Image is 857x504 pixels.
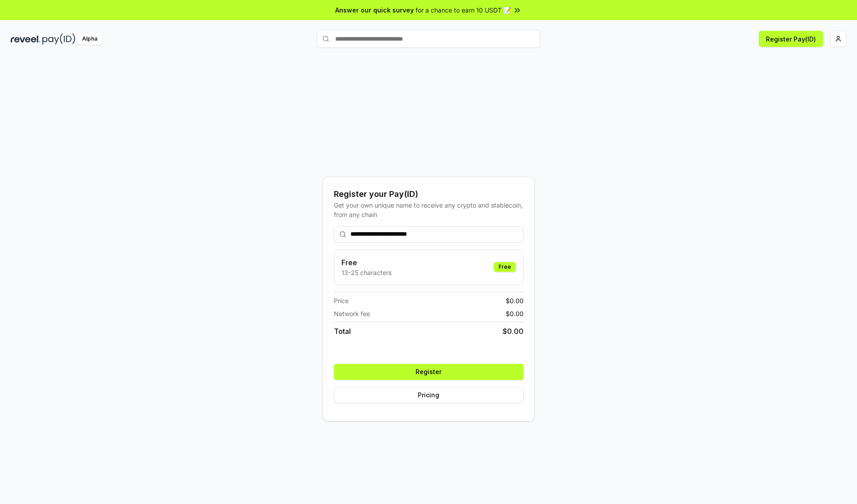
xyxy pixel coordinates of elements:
[506,296,524,305] span: $ 0.00
[334,364,524,380] button: Register
[334,309,370,318] span: Network fee
[759,31,823,47] button: Register Pay(ID)
[506,309,524,318] span: $ 0.00
[42,33,75,45] img: pay_id
[341,268,391,277] p: 13-25 characters
[334,326,351,337] span: Total
[416,5,511,15] span: for a chance to earn 10 USDT 📝
[334,200,524,219] div: Get your own unique name to receive any crypto and stablecoin, from any chain
[11,33,41,45] img: reveel_dark
[334,188,524,200] div: Register your Pay(ID)
[334,387,524,403] button: Pricing
[341,257,391,268] h3: Free
[494,262,516,272] div: Free
[334,296,349,305] span: Price
[503,326,524,337] span: $ 0.00
[77,33,102,45] div: Alpha
[335,5,414,15] span: Answer our quick survey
